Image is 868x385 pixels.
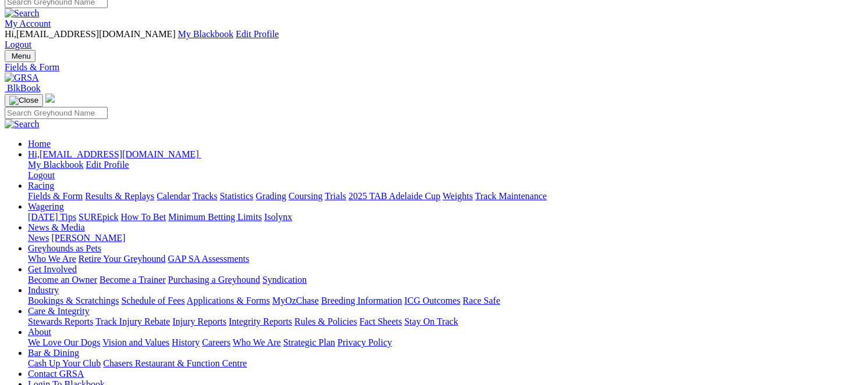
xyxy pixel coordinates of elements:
a: Purchasing a Greyhound [168,275,260,285]
a: Minimum Betting Limits [168,212,262,222]
a: Race Safe [463,296,500,305]
a: How To Bet [121,212,166,222]
a: Careers [202,337,230,347]
div: Greyhounds as Pets [28,254,863,264]
a: Who We Are [233,337,281,347]
a: Tracks [193,191,218,201]
a: Injury Reports [172,316,226,326]
div: Industry [28,296,863,306]
a: Coursing [289,191,323,201]
a: BlkBook [5,83,41,93]
a: Industry [28,285,59,295]
a: Trials [325,191,346,201]
a: History [172,337,200,347]
span: Hi, [EMAIL_ADDRESS][DOMAIN_NAME] [28,149,199,159]
a: Schedule of Fees [121,296,184,305]
a: Home [28,139,51,149]
a: Greyhounds as Pets [28,243,101,253]
a: Fact Sheets [360,316,402,326]
a: [PERSON_NAME] [51,233,125,243]
a: Who We Are [28,254,76,264]
input: Search [5,107,108,119]
a: Hi,[EMAIL_ADDRESS][DOMAIN_NAME] [28,149,201,159]
a: MyOzChase [272,296,319,305]
a: [DATE] Tips [28,212,76,222]
a: Cash Up Your Club [28,358,101,368]
a: Edit Profile [236,29,279,39]
a: News & Media [28,222,85,232]
img: Search [5,119,40,129]
a: Track Maintenance [475,191,547,201]
img: Close [9,96,38,105]
a: Care & Integrity [28,306,90,316]
a: Fields & Form [5,62,863,73]
div: Bar & Dining [28,358,863,369]
div: Care & Integrity [28,316,863,327]
a: Retire Your Greyhound [79,254,166,264]
a: Logout [28,170,55,180]
div: Wagering [28,212,863,222]
div: Hi,[EMAIL_ADDRESS][DOMAIN_NAME] [28,160,863,181]
a: Breeding Information [321,296,402,305]
a: ICG Outcomes [404,296,460,305]
button: Toggle navigation [5,50,35,62]
a: My Blackbook [178,29,234,39]
a: News [28,233,49,243]
a: Become an Owner [28,275,97,285]
a: Chasers Restaurant & Function Centre [103,358,247,368]
a: Get Involved [28,264,77,274]
a: Results & Replays [85,191,154,201]
a: Become a Trainer [99,275,166,285]
button: Toggle navigation [5,94,43,107]
span: BlkBook [7,83,41,93]
a: Integrity Reports [229,316,292,326]
a: Strategic Plan [283,337,335,347]
div: About [28,337,863,348]
a: Grading [256,191,286,201]
a: Rules & Policies [294,316,357,326]
a: Vision and Values [102,337,169,347]
div: Get Involved [28,275,863,285]
a: Wagering [28,202,64,211]
a: Contact GRSA [28,369,84,379]
a: SUREpick [79,212,118,222]
a: About [28,327,51,337]
a: Logout [5,39,31,49]
span: Hi, [EMAIL_ADDRESS][DOMAIN_NAME] [5,29,176,39]
div: My Account [5,29,863,50]
a: Stay On Track [404,316,458,326]
a: Stewards Reports [28,316,93,326]
a: Applications & Forms [187,296,270,305]
div: Racing [28,191,863,202]
a: Syndication [262,275,307,285]
a: Isolynx [264,212,292,222]
span: Menu [12,52,31,60]
a: Calendar [156,191,190,201]
img: Search [5,8,40,19]
a: Privacy Policy [337,337,392,347]
a: Bar & Dining [28,348,79,358]
a: GAP SA Assessments [168,254,250,264]
a: Fields & Form [28,191,83,201]
div: News & Media [28,233,863,243]
img: GRSA [5,73,39,83]
img: logo-grsa-white.png [45,93,55,103]
a: Edit Profile [86,160,129,170]
a: Statistics [220,191,254,201]
a: Bookings & Scratchings [28,296,119,305]
a: 2025 TAB Adelaide Cup [348,191,440,201]
a: We Love Our Dogs [28,337,100,347]
a: My Account [5,19,51,28]
a: Racing [28,181,54,190]
a: Track Injury Rebate [95,316,170,326]
a: Weights [443,191,473,201]
a: My Blackbook [28,160,84,170]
